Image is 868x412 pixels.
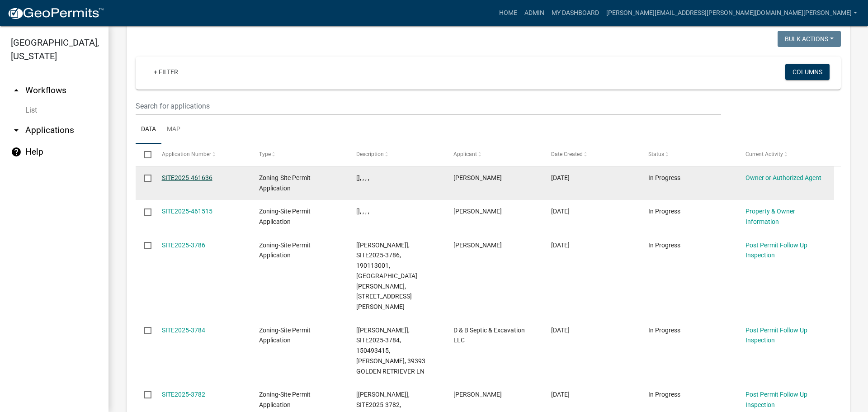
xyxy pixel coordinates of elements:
span: Chris Jasken [453,242,502,249]
span: Zoning-Site Permit Application [259,174,311,192]
span: 08/08/2025 [551,242,570,249]
datatable-header-cell: Current Activity [737,144,834,166]
span: In Progress [648,242,680,249]
a: SITE2025-3784 [162,327,205,334]
span: 08/07/2025 [551,327,570,334]
a: SITE2025-461515 [162,208,212,215]
a: SITE2025-3786 [162,242,205,249]
span: [], , , , [356,208,369,215]
span: Status [648,151,664,157]
span: 08/09/2025 [551,174,570,181]
span: Date Created [551,151,583,157]
a: Post Permit Follow Up Inspection [745,327,807,344]
span: Zoning-Site Permit Application [259,242,311,259]
input: Search for applications [136,97,721,115]
span: In Progress [648,208,680,215]
datatable-header-cell: Select [136,144,153,166]
span: In Progress [648,391,680,398]
span: Current Activity [745,151,783,157]
span: [Tyler Lindsay], SITE2025-3786, 190113001, DEL JASKEN, 14025 W LAKE SALLIE DR [356,242,417,311]
span: Applicant [453,151,477,157]
span: [], , , , [356,174,369,181]
a: + Filter [146,64,185,80]
datatable-header-cell: Date Created [542,144,639,166]
datatable-header-cell: Status [640,144,737,166]
a: SITE2025-3782 [162,391,205,398]
a: SITE2025-461636 [162,174,212,181]
a: Post Permit Follow Up Inspection [745,391,807,408]
span: 08/09/2025 [551,208,570,215]
button: Columns [785,64,830,80]
span: [Tyler Lindsay], SITE2025-3784, 150493415, ERIC BOLLINGBERG, 39393 GOLDEN RETRIEVER LN [356,327,425,375]
a: Data [136,115,161,144]
span: Zoning-Site Permit Application [259,391,311,408]
a: Home [495,5,521,22]
span: Type [259,151,271,157]
button: Bulk Actions [778,31,841,47]
datatable-header-cell: Type [250,144,348,166]
span: D & B Septic & Excavation LLC [453,327,525,344]
span: In Progress [648,174,680,181]
datatable-header-cell: Application Number [153,144,250,166]
i: arrow_drop_down [11,125,22,136]
span: Zoning-Site Permit Application [259,208,311,225]
datatable-header-cell: Description [348,144,445,166]
span: Application Number [162,151,211,157]
span: Zoning-Site Permit Application [259,327,311,344]
span: Jasmine Kruchowski [453,208,502,215]
datatable-header-cell: Applicant [445,144,542,166]
a: Post Permit Follow Up Inspection [745,242,807,259]
a: Owner or Authorized Agent [745,174,821,181]
a: Admin [521,5,548,22]
span: 08/07/2025 [551,391,570,398]
i: help [11,147,22,157]
i: arrow_drop_up [11,85,22,96]
a: Property & Owner Information [745,208,795,225]
a: My Dashboard [548,5,603,22]
span: Melissa [453,174,502,181]
a: Map [161,115,186,144]
span: Description [356,151,384,157]
span: Jed Butler [453,391,502,398]
a: [PERSON_NAME][EMAIL_ADDRESS][PERSON_NAME][DOMAIN_NAME][PERSON_NAME] [603,5,861,22]
span: In Progress [648,327,680,334]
